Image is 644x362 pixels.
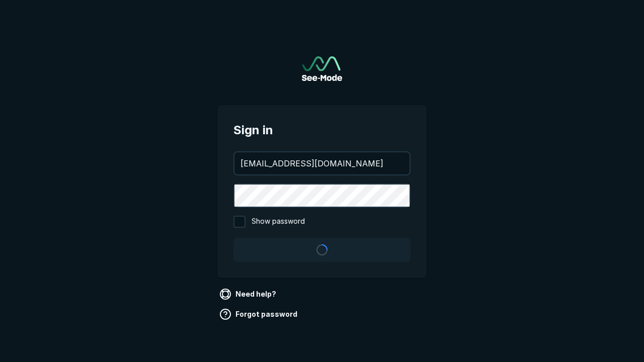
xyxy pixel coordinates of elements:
a: Forgot password [217,306,301,322]
a: Go to sign in [302,56,342,81]
input: your@email.com [234,152,410,174]
a: Need help? [217,286,280,302]
img: See-Mode Logo [302,56,342,81]
span: Show password [252,216,305,228]
span: Sign in [233,121,411,139]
